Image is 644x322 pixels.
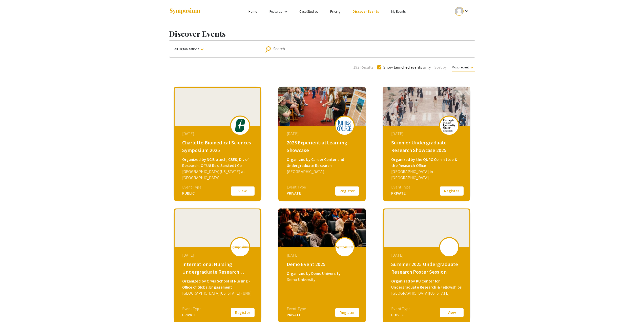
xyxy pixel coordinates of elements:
div: [DATE] [391,131,463,137]
button: Register [335,186,360,196]
button: View [439,307,464,318]
div: [GEOGRAPHIC_DATA] [287,169,359,175]
mat-icon: keyboard_arrow_down [469,65,475,71]
h1: Discover Events [169,29,475,38]
a: Pricing [330,9,341,14]
button: Most recent [448,63,479,72]
div: PUBLIC [182,190,201,196]
div: Event Type [287,184,306,190]
img: 2025-experiential-learning-showcase_eventCoverPhoto_3051d9__thumb.jpg [278,87,366,126]
div: [DATE] [182,131,254,137]
div: [GEOGRAPHIC_DATA][US_STATE] at [GEOGRAPHIC_DATA] [182,169,254,181]
img: biomedical-sciences2025_eventLogo_e7ea32_.png [233,119,248,132]
img: demo-event-2025_eventCoverPhoto_e268cd__thumb.jpg [278,209,366,247]
button: Register [335,307,360,318]
div: Event Type [287,306,306,312]
div: [GEOGRAPHIC_DATA][US_STATE] [391,290,463,296]
div: [DATE] [287,131,359,137]
a: My Events [391,9,406,14]
div: [DATE] [182,252,254,258]
button: Register [439,186,464,196]
div: Organized by the QURC Committee & the Research Office [391,157,463,169]
img: 2025-experiential-learning-showcase_eventLogo_377aea_.png [337,120,352,131]
a: Case Studies [299,9,318,14]
img: Symposium by ForagerOne [169,8,201,15]
img: logo_v2.png [231,245,249,249]
img: summer-undergraduate-research-showcase-2025_eventCoverPhoto_d7183b__thumb.jpg [383,87,470,126]
iframe: Chat [622,299,640,318]
button: All Organizations [169,41,261,57]
span: All Organizations [174,47,205,51]
span: 192 Results [354,64,373,70]
div: 2025 Experiential Learning Showcase [287,139,359,154]
div: PRIVATE [182,312,201,318]
div: Summer 2025 Undergraduate Research Poster Session [391,260,463,276]
div: Event Type [182,184,201,190]
img: summer-undergraduate-research-showcase-2025_eventLogo_367938_.png [442,119,457,132]
button: Register [230,307,255,318]
mat-icon: Expand Features list [283,9,289,15]
div: Organized by Demo University [287,271,359,277]
mat-icon: Expand account dropdown [464,8,470,14]
div: [GEOGRAPHIC_DATA] in [GEOGRAPHIC_DATA] [391,169,463,181]
div: International Nursing Undergraduate Research Symposium (INURS) [182,260,254,276]
button: Expand account dropdown [449,6,475,17]
a: Features [269,9,282,14]
a: Home [248,9,257,14]
div: Event Type [391,306,410,312]
div: Summer Undergraduate Research Showcase 2025 [391,139,463,154]
div: Organized by Career Center and Undergraduate Research [287,157,359,169]
div: Demo University [287,277,359,283]
div: Demo Event 2025 [287,260,359,268]
div: [DATE] [287,252,359,258]
mat-icon: Search [266,45,273,54]
div: PUBLIC [391,312,410,318]
img: logo_v2.png [336,245,354,249]
div: Organized by KU Center for Undergraduate Research & Fellowships [391,278,463,290]
div: [GEOGRAPHIC_DATA][US_STATE] (UNR) [182,290,254,296]
span: Sort by: [434,64,448,70]
div: Charlotte Biomedical Sciences Symposium 2025 [182,139,254,154]
div: [DATE] [391,252,463,258]
span: Show launched events only [383,64,431,70]
div: Organized by NC Biotech, CBES, Div of Research, Off UG Res, Sarstedt Co [182,157,254,169]
div: Event Type [391,184,410,190]
span: Most recent [452,65,475,71]
div: PRIVATE [391,190,410,196]
div: PRIVATE [287,312,306,318]
a: Discover Events [352,9,379,14]
div: PRIVATE [287,190,306,196]
div: Event Type [182,306,201,312]
button: View [230,186,255,196]
div: Organized by Orvis School of Nursing - Office of Global Engagement [182,278,254,290]
mat-icon: keyboard_arrow_down [199,46,205,52]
